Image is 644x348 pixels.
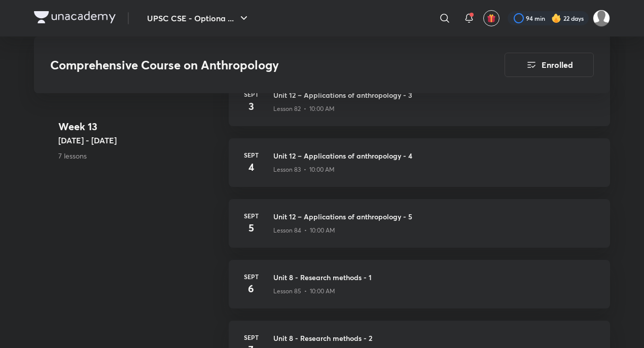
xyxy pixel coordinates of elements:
[273,90,598,100] h3: Unit 12 – Applications of anthropology - 3
[58,150,221,161] p: 7 lessons
[50,58,447,72] h3: Comprehensive Course on Anthropology
[229,138,610,199] a: Sept4Unit 12 – Applications of anthropology - 4Lesson 83 • 10:00 AM
[505,53,594,77] button: Enrolled
[241,333,261,342] h6: Sept
[229,78,610,138] a: Sept3Unit 12 – Applications of anthropology - 3Lesson 82 • 10:00 AM
[593,10,610,27] img: kuldeep Ahir
[241,272,261,281] h6: Sept
[487,14,496,23] img: avatar
[241,160,261,175] h4: 4
[273,333,598,343] h3: Unit 8 - Research methods - 2
[229,199,610,260] a: Sept5Unit 12 – Applications of anthropology - 5Lesson 84 • 10:00 AM
[241,99,261,114] h4: 3
[241,220,261,236] h4: 5
[273,272,598,283] h3: Unit 8 - Research methods - 1
[273,226,335,235] p: Lesson 84 • 10:00 AM
[229,260,610,321] a: Sept6Unit 8 - Research methods - 1Lesson 85 • 10:00 AM
[58,134,221,146] h5: [DATE] - [DATE]
[483,10,499,26] button: avatar
[241,90,261,99] h6: Sept
[58,119,221,134] h4: Week 13
[241,150,261,160] h6: Sept
[273,211,598,222] h3: Unit 12 – Applications of anthropology - 5
[34,11,116,26] a: Company Logo
[551,13,561,23] img: streak
[241,211,261,220] h6: Sept
[141,8,256,28] button: UPSC CSE - Optiona ...
[273,287,335,296] p: Lesson 85 • 10:00 AM
[273,150,598,161] h3: Unit 12 – Applications of anthropology - 4
[34,11,116,23] img: Company Logo
[273,104,335,113] p: Lesson 82 • 10:00 AM
[273,165,335,174] p: Lesson 83 • 10:00 AM
[241,281,261,296] h4: 6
